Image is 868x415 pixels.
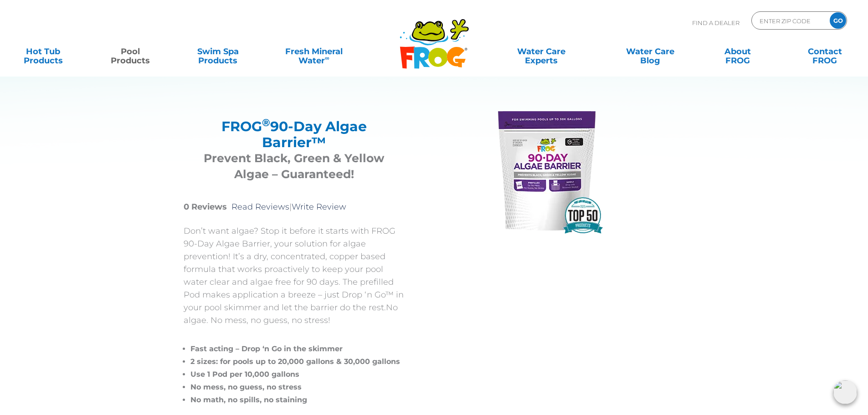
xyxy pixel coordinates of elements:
a: Water CareExperts [486,42,596,61]
p: Find A Dealer [692,11,740,34]
p: | [184,200,405,213]
p: Don’t want algae? Stop it before it starts with FROG 90-Day Algae Barrier, your solution for alga... [184,225,405,327]
a: Hot TubProducts [9,42,77,61]
strong: 0 Reviews [184,202,227,212]
a: Fresh MineralWater∞ [271,42,356,61]
input: Zip Code Form [759,14,820,27]
a: Swim SpaProducts [184,42,252,61]
sup: ∞ [325,54,329,61]
li: Use 1 Pod per 10,000 gallons [190,368,405,381]
a: Read Reviews [231,202,289,212]
img: openIcon [833,380,857,404]
span: No mess, no guess, no stress [190,383,302,391]
a: ContactFROG [791,42,859,61]
a: Water CareBlog [616,42,684,61]
a: Write Review [292,202,346,212]
input: GO [830,12,846,29]
li: 2 sizes: for pools up to 20,000 gallons & 30,000 gallons [190,355,405,368]
h2: FROG 90-Day Algae Barrier™ [195,118,393,150]
h3: Prevent Black, Green & Yellow Algae – Guaranteed! [195,150,393,182]
a: PoolProducts [97,42,164,61]
span: No math, no spills, no staining [190,395,307,404]
sup: ® [262,116,270,129]
a: AboutFROG [704,42,771,61]
li: Fast acting – Drop ‘n Go in the skimmer [190,343,405,355]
